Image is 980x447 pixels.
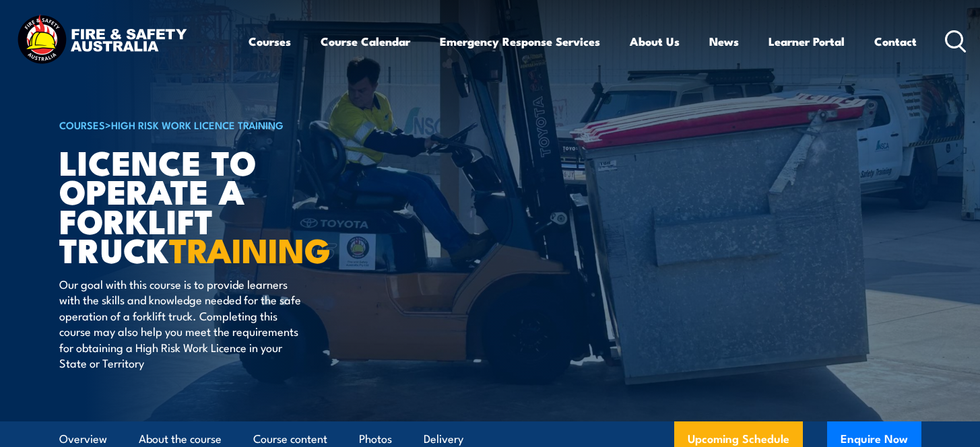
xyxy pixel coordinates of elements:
a: About Us [630,24,680,59]
a: COURSES [59,117,105,132]
a: Courses [249,24,291,59]
a: Learner Portal [769,24,845,59]
h1: Licence to operate a forklift truck [59,147,392,263]
p: Our goal with this course is to provide learners with the skills and knowledge needed for the saf... [59,276,305,370]
h6: > [59,116,392,133]
a: Contact [874,24,917,59]
strong: TRAINING [169,223,331,275]
a: News [709,24,739,59]
a: Emergency Response Services [440,24,600,59]
a: Course Calendar [321,24,410,59]
a: High Risk Work Licence Training [111,117,284,132]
